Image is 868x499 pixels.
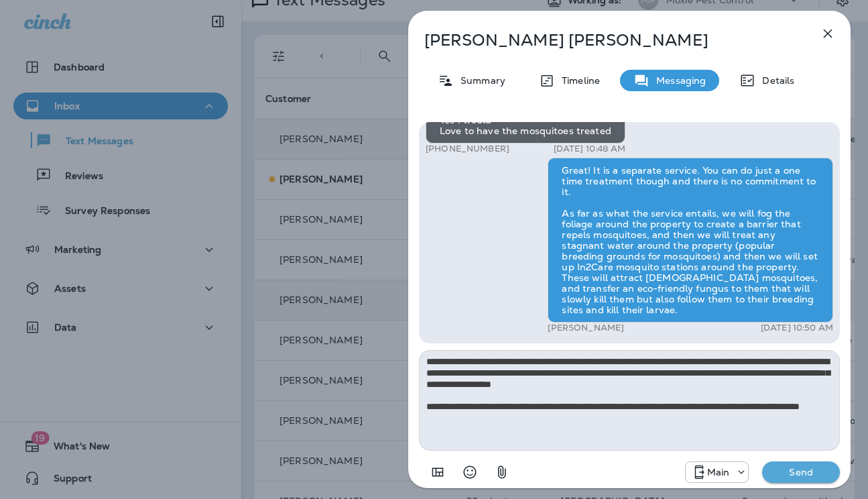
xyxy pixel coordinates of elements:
[773,466,829,478] p: Send
[424,31,790,50] p: [PERSON_NAME] [PERSON_NAME]
[762,461,840,483] button: Send
[426,107,625,144] div: Yes I would Love to have the mosquitoes treated
[454,75,505,86] p: Summary
[426,144,509,154] p: [PHONE_NUMBER]
[761,323,833,333] p: [DATE] 10:50 AM
[456,459,483,486] button: Select an emoji
[554,144,625,154] p: [DATE] 10:48 AM
[686,464,749,480] div: +1 (817) 482-3792
[755,75,794,86] p: Details
[548,323,624,333] p: [PERSON_NAME]
[555,75,600,86] p: Timeline
[548,158,833,323] div: Great! It is a separate service. You can do just a one time treatment though and there is no comm...
[424,459,451,486] button: Add in a premade template
[649,75,706,86] p: Messaging
[707,467,730,478] p: Main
